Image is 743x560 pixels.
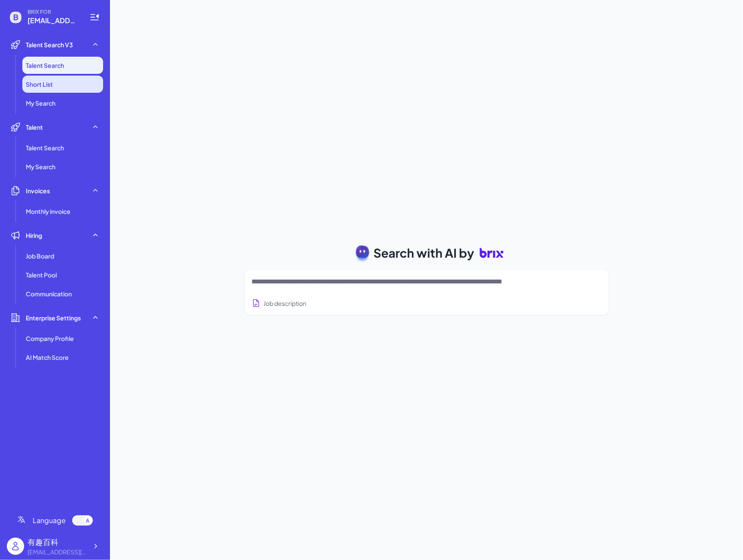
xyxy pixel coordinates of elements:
[26,353,69,362] span: AI Match Score
[26,271,57,279] span: Talent Pool
[374,244,474,262] span: Search with AI by
[26,186,50,195] span: Invoices
[26,231,42,240] span: Hiring
[26,80,53,88] span: Short List
[26,252,54,260] span: Job Board
[26,123,43,131] span: Talent
[26,313,81,322] span: Enterprise Settings
[26,99,55,107] span: My Search
[26,289,72,298] span: Communication
[28,9,79,15] span: BRIX FOR
[28,536,88,548] div: 有趣百科
[33,515,66,526] span: Language
[28,548,88,557] div: youqu272@gmail.com
[252,295,307,311] button: Search using job description
[26,207,70,216] span: Monthly invoice
[26,40,73,49] span: Talent Search V3
[26,61,64,70] span: Talent Search
[26,162,55,171] span: My Search
[26,334,74,343] span: Company Profile
[28,15,79,26] span: youqu272@gmail.com
[7,538,24,555] img: user_logo.png
[26,143,64,152] span: Talent Search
